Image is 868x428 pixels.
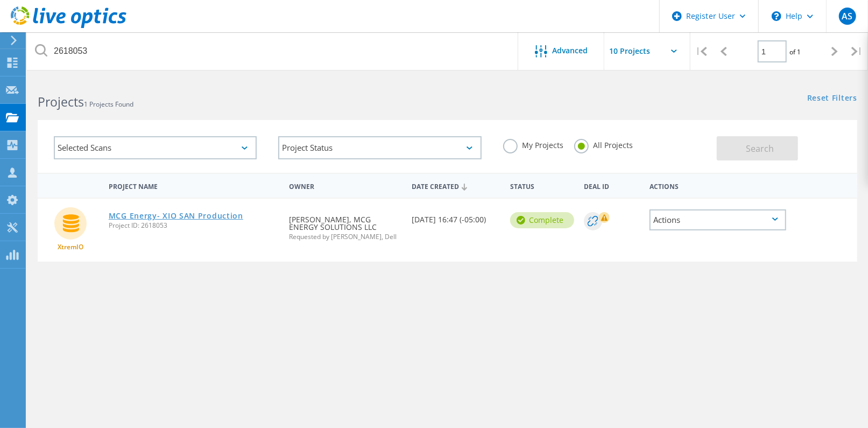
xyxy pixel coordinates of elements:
span: Advanced [553,47,588,54]
div: Selected Scans [54,136,257,159]
div: | [846,32,868,71]
div: [PERSON_NAME], MCG ENERGY SOLUTIONS LLC [284,199,406,251]
div: Actions [644,176,792,195]
label: All Projects [574,139,633,149]
span: 1 Projects Found [84,100,133,109]
a: Reset Filters [807,94,857,103]
div: Complete [510,212,574,228]
a: MCG Energy- XIO SAN Production [109,212,243,220]
span: Search [746,143,774,155]
span: XtremIO [58,244,83,250]
label: My Projects [503,139,563,149]
div: Date Created [406,176,505,196]
div: Deal Id [578,176,644,195]
div: Actions [650,209,786,230]
div: | [690,32,712,71]
input: Search projects by name, owner, ID, company, etc [27,32,519,70]
svg: \n [772,11,781,21]
span: of 1 [789,47,801,57]
b: Projects [38,93,84,110]
div: [DATE] 16:47 (-05:00) [406,199,505,234]
span: Requested by [PERSON_NAME], Dell [289,234,401,240]
div: Status [505,176,578,195]
button: Search [717,136,798,160]
div: Project Status [278,136,481,159]
span: Project ID: 2618053 [109,222,278,229]
div: Project Name [103,176,284,195]
a: Live Optics Dashboard [11,23,126,30]
div: Owner [284,176,406,195]
span: AS [842,12,852,20]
